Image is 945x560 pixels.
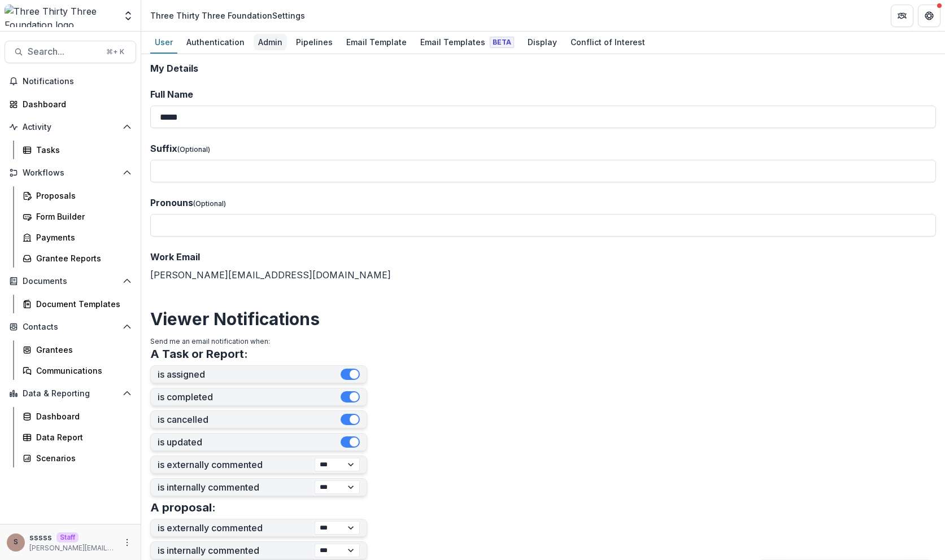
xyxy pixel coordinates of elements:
[150,501,216,514] h3: A proposal:
[36,410,127,422] div: Dashboard
[23,77,132,86] span: Notifications
[158,392,341,403] label: is completed
[36,252,127,264] div: Grantee Reports
[5,41,136,63] button: Search...
[150,251,200,262] span: Work Email
[18,361,136,380] a: Communications
[291,34,337,50] div: Pipelines
[18,207,136,226] a: Form Builder
[566,34,650,50] div: Conflict of Interest
[490,37,514,48] span: Beta
[23,98,127,110] div: Dashboard
[18,249,136,268] a: Grantee Reports
[18,295,136,313] a: Document Templates
[150,309,936,329] h2: Viewer Notifications
[182,32,249,54] a: Authentication
[23,322,118,332] span: Contacts
[36,431,127,443] div: Data Report
[14,539,18,546] div: sssss
[36,452,127,464] div: Scenarios
[36,231,127,243] div: Payments
[150,89,193,100] span: Full Name
[18,407,136,426] a: Dashboard
[5,272,136,290] button: Open Documents
[291,32,337,54] a: Pipelines
[120,5,136,27] button: Open entity switcher
[36,344,127,356] div: Grantees
[150,197,193,208] span: Pronouns
[104,46,127,58] div: ⌘ + K
[5,72,136,90] button: Notifications
[150,337,270,345] span: Send me an email notification when:
[150,250,936,282] div: [PERSON_NAME][EMAIL_ADDRESS][DOMAIN_NAME]
[177,145,210,154] span: (Optional)
[158,437,341,448] label: is updated
[36,144,127,156] div: Tasks
[158,545,315,556] label: is internally commented
[158,460,315,470] label: is externally commented
[891,5,913,27] button: Partners
[523,34,561,50] div: Display
[18,141,136,159] a: Tasks
[18,449,136,467] a: Scenarios
[36,211,127,222] div: Form Builder
[342,32,411,54] a: Email Template
[566,32,650,54] a: Conflict of Interest
[150,34,177,50] div: User
[5,118,136,136] button: Open Activity
[5,164,136,182] button: Open Workflows
[150,63,936,74] h2: My Details
[158,523,315,533] label: is externally commented
[18,340,136,359] a: Grantees
[28,46,99,57] span: Search...
[5,384,136,403] button: Open Data & Reporting
[5,318,136,336] button: Open Contacts
[158,482,315,493] label: is internally commented
[254,32,287,54] a: Admin
[416,32,519,54] a: Email Templates Beta
[5,95,136,113] a: Dashboard
[56,532,79,542] p: Staff
[18,186,136,205] a: Proposals
[254,34,287,50] div: Admin
[158,369,341,380] label: is assigned
[18,428,136,447] a: Data Report
[150,347,248,361] h3: A Task or Report:
[29,531,52,543] p: sssss
[23,168,118,178] span: Workflows
[342,34,411,50] div: Email Template
[23,277,118,286] span: Documents
[5,5,116,27] img: Three Thirty Three Foundation logo
[416,34,519,50] div: Email Templates
[918,5,940,27] button: Get Help
[36,190,127,202] div: Proposals
[193,199,226,208] span: (Optional)
[120,536,134,549] button: More
[150,10,305,21] div: Three Thirty Three Foundation Settings
[150,32,177,54] a: User
[523,32,561,54] a: Display
[146,7,310,24] nav: breadcrumb
[18,228,136,247] a: Payments
[182,34,249,50] div: Authentication
[23,389,118,399] span: Data & Reporting
[150,143,177,154] span: Suffix
[23,123,118,132] span: Activity
[36,298,127,310] div: Document Templates
[36,365,127,377] div: Communications
[29,543,116,553] p: [PERSON_NAME][EMAIL_ADDRESS][DOMAIN_NAME]
[158,414,341,425] label: is cancelled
